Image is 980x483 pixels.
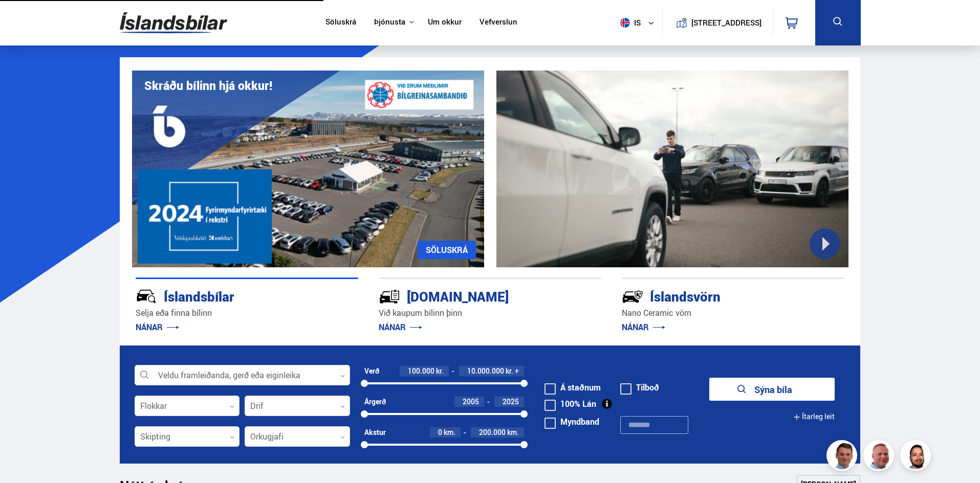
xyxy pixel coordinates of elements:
span: kr. [506,367,513,375]
a: Vefverslun [480,17,517,28]
img: -Svtn6bYgwAsiwNX.svg [622,286,643,307]
div: Árgerð [364,398,386,406]
label: Myndband [545,418,599,426]
p: Nano Ceramic vörn [622,307,844,319]
span: km. [507,428,519,436]
div: [DOMAIN_NAME] [379,287,565,305]
a: Söluskrá [325,17,356,28]
img: FbJEzSuNWCJXmdc-.webp [828,442,859,472]
label: Á staðnum [545,383,601,392]
img: svg+xml;base64,PHN2ZyB4bWxucz0iaHR0cDovL3d3dy53My5vcmcvMjAwMC9zdmciIHdpZHRoPSI1MTIiIGhlaWdodD0iNT... [620,18,630,28]
img: siFngHWaQ9KaOqBr.png [865,442,896,472]
span: 100.000 [408,366,434,376]
p: Selja eða finna bílinn [136,307,358,319]
img: G0Ugv5HjCgRt.svg [120,6,227,39]
img: eKx6w-_Home_640_.png [132,71,484,267]
img: JRvxyua_JYH6wB4c.svg [136,286,157,307]
button: Þjónusta [374,17,405,27]
div: Íslandsvörn [622,287,808,305]
a: SÖLUSKRÁ [418,241,476,259]
img: nhp88E3Fdnt1Opn2.png [902,442,932,472]
div: Íslandsbílar [136,287,322,305]
a: NÁNAR [379,321,422,333]
h1: Skráðu bílinn hjá okkur! [144,79,272,93]
a: Um okkur [428,17,462,28]
button: [STREET_ADDRESS] [695,18,758,27]
span: kr. [436,367,444,375]
p: Við kaupum bílinn þinn [379,307,601,319]
span: 2005 [463,397,479,406]
button: Sýna bíla [709,378,835,401]
a: NÁNAR [136,321,179,333]
span: km. [444,428,455,436]
button: Ítarleg leit [793,405,835,428]
span: 2025 [503,397,519,406]
a: [STREET_ADDRESS] [668,8,767,37]
span: 10.000.000 [467,366,504,376]
span: 0 [438,427,442,437]
button: is [616,8,662,38]
span: + [515,367,519,375]
span: 200.000 [479,427,506,437]
img: tr5P-W3DuiFaO7aO.svg [379,286,400,307]
a: NÁNAR [622,321,665,333]
div: Akstur [364,428,386,436]
label: 100% Lán [545,400,596,408]
span: is [616,18,642,28]
label: Tilboð [620,383,659,392]
div: Verð [364,367,379,375]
